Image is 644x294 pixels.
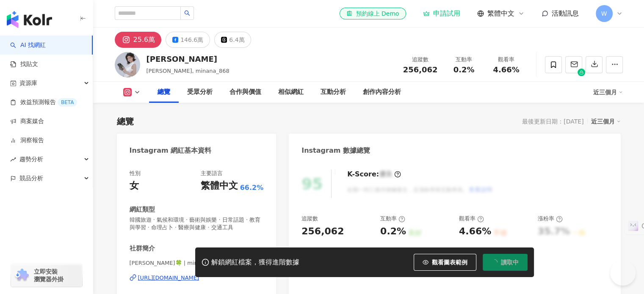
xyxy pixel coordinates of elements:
span: search [184,10,190,16]
img: KOL Avatar [115,52,140,77]
div: 相似網紅 [278,87,304,97]
span: 繁體中文 [487,9,514,18]
span: 活動訊息 [552,9,579,17]
span: rise [10,157,16,162]
div: 解鎖網紅檔案，獲得進階數據 [211,258,299,267]
a: 洞察報告 [10,136,44,145]
span: 資源庫 [19,74,37,93]
button: 6.4萬 [214,32,251,48]
div: 女 [130,179,139,192]
a: 預約線上 Demo [340,8,406,19]
div: 0.2% [380,225,406,238]
span: 韓國旅遊 · 氣候和環境 · 藝術與娛樂 · 日常話題 · 教育與學習 · 命理占卜 · 醫療與健康 · 交通工具 [130,216,264,231]
div: 最後更新日期：[DATE] [522,118,583,125]
div: [PERSON_NAME] [146,54,229,64]
div: 6.4萬 [229,34,244,46]
div: 主要語言 [201,170,223,177]
span: 66.2% [240,183,264,192]
a: 效益預測報告BETA [10,98,77,107]
div: 受眾分析 [187,87,213,97]
span: [PERSON_NAME], minana_868 [146,68,229,74]
span: W [601,9,607,18]
div: 繁體中文 [201,179,238,192]
div: 觀看率 [490,55,522,64]
span: 立即安裝 瀏覽器外掛 [34,268,64,283]
span: loading [491,258,498,266]
div: [URL][DOMAIN_NAME] [138,274,199,282]
span: 4.66% [493,66,519,74]
div: 追蹤數 [403,55,438,64]
div: Instagram 數據總覽 [301,146,370,155]
div: 性別 [130,170,141,177]
img: chrome extension [14,269,30,282]
div: Instagram 網紅基本資料 [130,146,212,155]
span: 觀看圖表範例 [432,259,467,266]
div: 觀看率 [459,215,484,223]
a: [URL][DOMAIN_NAME] [130,274,264,282]
a: searchAI 找網紅 [10,41,46,49]
div: 互動分析 [321,87,346,97]
div: 4.66% [459,225,491,238]
div: 漲粉率 [538,215,563,223]
a: 找貼文 [10,60,38,69]
button: 146.6萬 [166,32,210,48]
div: 256,062 [301,225,344,238]
div: 創作內容分析 [363,87,401,97]
img: logo [7,11,52,28]
a: chrome extension立即安裝 瀏覽器外掛 [11,264,82,287]
div: 追蹤數 [301,215,318,223]
span: 256,062 [403,65,438,74]
button: 觀看圖表範例 [414,254,476,271]
div: 互動率 [448,55,480,64]
span: 趨勢分析 [19,150,43,169]
div: 近三個月 [593,85,623,99]
div: 互動率 [380,215,405,223]
div: 合作與價值 [229,87,261,97]
div: 146.6萬 [180,34,203,46]
div: 總覽 [117,115,134,127]
span: 競品分析 [19,169,43,188]
div: 近三個月 [591,116,621,127]
div: 社群簡介 [130,244,155,253]
a: 商案媒合 [10,117,44,126]
div: 25.6萬 [133,34,155,46]
div: 總覽 [158,87,170,97]
a: 申請試用 [423,9,460,18]
div: K-Score : [347,170,401,179]
button: 讀取中 [483,254,528,271]
span: 讀取中 [501,259,519,266]
div: 網紅類型 [130,205,155,214]
div: 預約線上 Demo [346,9,399,18]
span: 0.2% [453,66,475,74]
button: 25.6萬 [115,32,162,48]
